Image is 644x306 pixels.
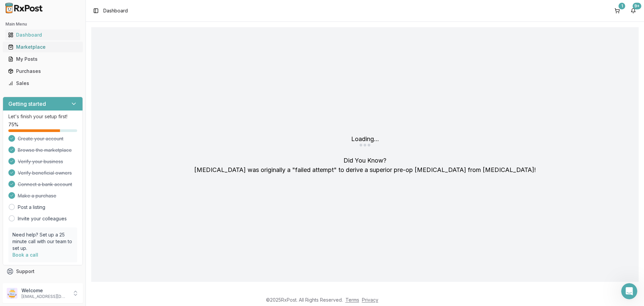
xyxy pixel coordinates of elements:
a: Invite your colleagues [18,215,67,222]
img: User avatar [7,288,17,299]
a: Privacy [362,297,378,303]
h3: Getting started [8,100,46,108]
button: Feedback [3,277,83,290]
button: Support [3,265,83,277]
a: Sales [5,77,80,89]
a: Terms [345,297,359,303]
a: Book a call [12,252,38,258]
button: Marketplace [3,42,83,52]
button: Purchases [3,66,83,77]
span: Create your account [18,135,63,142]
span: Make a purchase [18,192,56,199]
p: Need help? Set up a 25 minute call with our team to set up. [12,231,73,252]
div: Marketplace [8,44,77,50]
div: My Posts [8,56,77,62]
span: 75 % [8,121,18,128]
button: Dashboard [3,30,83,40]
a: Dashboard [5,29,80,41]
a: My Posts [5,53,80,65]
span: Dashboard [103,7,128,14]
div: Did You Know? [194,156,536,175]
button: 9+ [628,5,639,16]
div: Loading... [351,134,379,144]
div: Sales [8,80,77,87]
button: Sales [3,78,83,89]
button: My Posts [3,54,83,64]
img: RxPost Logo [3,3,46,13]
span: Browse the marketplace [18,147,72,154]
span: Connect a bank account [18,181,72,188]
div: Purchases [8,68,77,75]
span: Feedback [16,280,39,287]
button: 1 [612,5,623,16]
span: [MEDICAL_DATA] was originally a "failed attempt" to derive a superior pre-op [MEDICAL_DATA] from ... [194,166,536,173]
nav: breadcrumb [103,7,128,14]
a: Marketplace [5,41,80,53]
div: 9+ [633,3,641,9]
h2: Main Menu [5,21,80,27]
div: Dashboard [8,32,77,38]
p: Let's finish your setup first! [8,113,77,120]
p: [EMAIL_ADDRESS][DOMAIN_NAME] [21,294,68,299]
p: Welcome [21,287,68,294]
a: Post a listing [18,204,45,211]
iframe: Intercom live chat [621,283,637,299]
div: 1 [619,3,625,9]
a: Purchases [5,65,80,77]
span: Verify beneficial owners [18,170,72,176]
span: Verify your business [18,158,63,165]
